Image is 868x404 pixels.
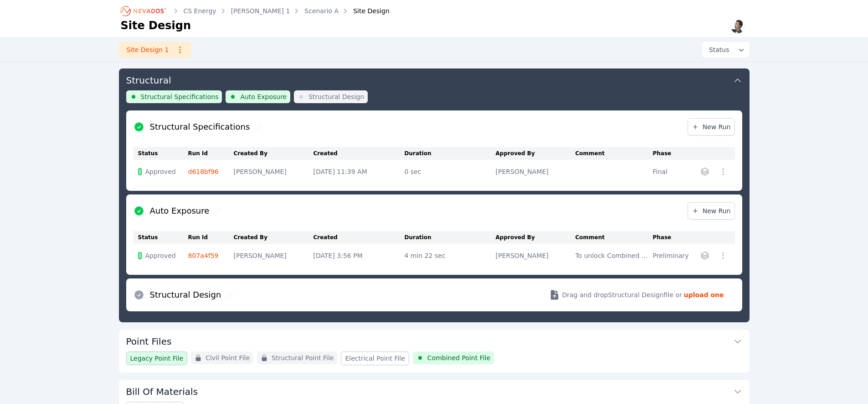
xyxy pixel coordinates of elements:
div: Preliminary [653,251,691,260]
span: New Run [692,206,731,215]
td: [PERSON_NAME] [496,244,575,268]
th: Phase [653,231,696,244]
h2: Structural Design [150,289,221,301]
th: Created By [234,147,313,160]
th: Approved By [496,147,575,160]
span: New Run [692,122,731,131]
td: [PERSON_NAME] [496,160,575,184]
span: Status [705,45,729,54]
th: Duration [405,231,496,244]
h1: Site Design [121,18,191,33]
span: Legacy Point File [130,354,184,363]
div: StructuralStructural SpecificationsAuto ExposureStructural DesignStructural SpecificationsNew Run... [119,68,750,322]
div: Point FilesLegacy Point FileCivil Point FileStructural Point FileElectrical Point FileCombined Po... [119,330,750,373]
span: Structural Design [308,92,364,101]
div: To unlock Combined Point File [575,251,648,260]
button: Status [702,42,750,58]
button: Bill Of Materials [126,380,742,402]
span: Electrical Point File [345,354,405,363]
a: New Run [688,202,735,220]
h2: Auto Exposure [150,205,210,217]
th: Status [134,231,188,244]
th: Comment [575,147,653,160]
div: 4 min 22 sec [405,251,491,260]
a: Scenario A [304,6,339,16]
td: [PERSON_NAME] [234,160,313,184]
h3: Bill Of Materials [126,385,198,398]
th: Status [134,147,188,160]
nav: Breadcrumb [121,4,390,18]
th: Duration [405,147,496,160]
span: Auto Exposure [240,92,287,101]
th: Approved By [496,231,575,244]
button: Drag and dropStructural Designfile or upload one [538,282,734,308]
th: Comment [575,231,653,244]
span: Structural Specifications [141,92,219,101]
div: 0 sec [405,167,491,176]
span: Civil Point File [205,353,250,362]
h3: Structural [126,74,171,87]
td: [DATE] 11:39 AM [313,160,405,184]
th: Phase [653,147,681,160]
th: Run Id [188,147,234,160]
span: Drag and drop Structural Design file or [562,290,682,299]
th: Run Id [188,231,234,244]
th: Created [313,231,405,244]
a: 807a4f59 [188,252,219,259]
button: Structural [126,68,742,90]
h3: Point Files [126,335,172,348]
span: Combined Point File [427,353,490,362]
td: [DATE] 3:56 PM [313,244,405,268]
span: Approved [145,167,176,176]
div: Site Design [340,6,390,16]
a: d618bf96 [188,168,219,175]
div: Final [653,167,676,176]
span: Approved [145,251,176,260]
a: CS Energy [184,6,216,16]
th: Created [313,147,405,160]
th: Created By [234,231,313,244]
button: Point Files [126,330,742,352]
a: New Run [688,118,735,136]
td: [PERSON_NAME] [234,244,313,268]
span: Structural Point File [272,353,334,362]
h2: Structural Specifications [150,121,250,133]
img: Alex Kushner [730,19,745,34]
strong: upload one [684,290,724,299]
a: [PERSON_NAME] 1 [231,6,290,16]
a: Site Design 1 [119,42,191,58]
